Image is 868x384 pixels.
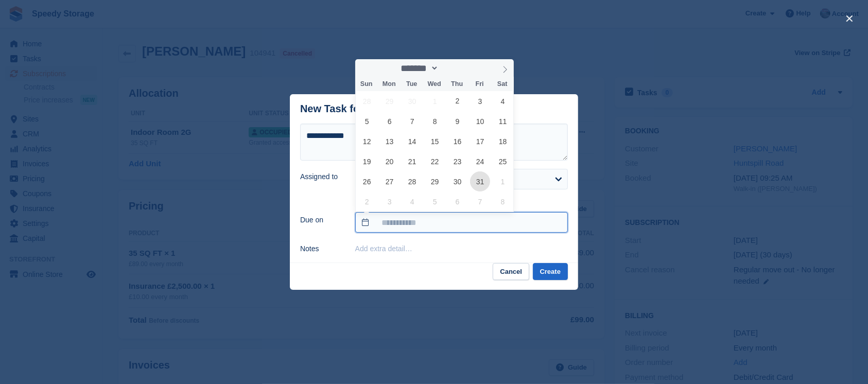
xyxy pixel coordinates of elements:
[402,151,422,171] span: October 21, 2025
[300,171,343,182] label: Assigned to
[355,81,378,88] span: Sun
[447,111,467,131] span: October 9, 2025
[493,151,513,171] span: October 25, 2025
[425,171,445,191] span: October 29, 2025
[379,151,400,171] span: October 20, 2025
[379,191,400,212] span: November 3, 2025
[470,191,490,212] span: November 7, 2025
[402,171,422,191] span: October 28, 2025
[425,191,445,212] span: November 5, 2025
[425,151,445,171] span: October 22, 2025
[468,81,491,88] span: Fri
[300,103,472,115] div: New Task for Subscription #104941
[357,151,377,171] span: October 19, 2025
[379,111,400,131] span: October 6, 2025
[379,131,400,151] span: October 13, 2025
[397,63,439,74] select: Month
[493,131,513,151] span: October 18, 2025
[300,215,343,225] label: Due on
[470,131,490,151] span: October 17, 2025
[491,81,514,88] span: Sat
[357,91,377,111] span: September 28, 2025
[402,131,422,151] span: October 14, 2025
[357,171,377,191] span: October 26, 2025
[447,191,467,212] span: November 6, 2025
[401,81,423,88] span: Tue
[355,245,412,253] button: Add extra detail…
[423,81,446,88] span: Wed
[447,91,467,111] span: October 2, 2025
[425,91,445,111] span: October 1, 2025
[493,191,513,212] span: November 8, 2025
[493,263,529,280] button: Cancel
[402,91,422,111] span: September 30, 2025
[493,91,513,111] span: October 4, 2025
[493,111,513,131] span: October 11, 2025
[357,111,377,131] span: October 5, 2025
[447,171,467,191] span: October 30, 2025
[446,81,468,88] span: Thu
[402,191,422,212] span: November 4, 2025
[425,111,445,131] span: October 8, 2025
[447,131,467,151] span: October 16, 2025
[470,91,490,111] span: October 3, 2025
[470,151,490,171] span: October 24, 2025
[533,263,568,280] button: Create
[425,131,445,151] span: October 15, 2025
[357,131,377,151] span: October 12, 2025
[841,10,858,27] button: close
[402,111,422,131] span: October 7, 2025
[439,63,471,74] input: Year
[379,171,400,191] span: October 27, 2025
[378,81,401,88] span: Mon
[470,111,490,131] span: October 10, 2025
[379,91,400,111] span: September 29, 2025
[357,191,377,212] span: November 2, 2025
[300,243,343,254] label: Notes
[447,151,467,171] span: October 23, 2025
[470,171,490,191] span: October 31, 2025
[493,171,513,191] span: November 1, 2025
